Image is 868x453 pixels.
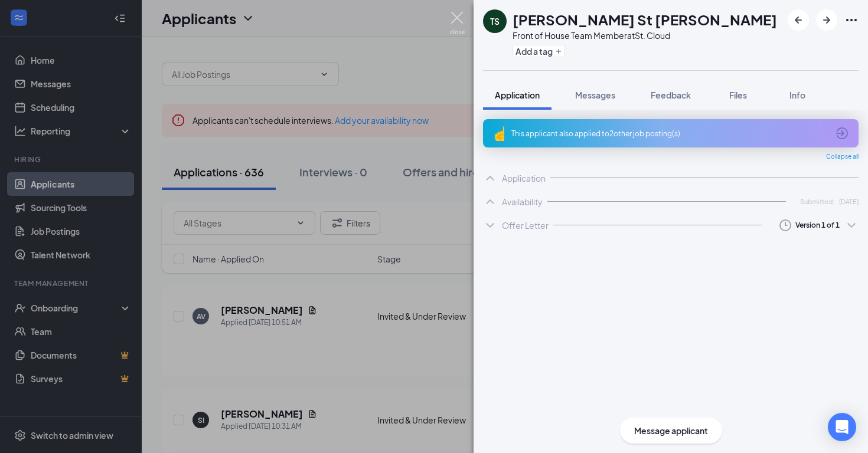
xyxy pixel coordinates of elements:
[800,196,834,206] span: Submitted:
[828,413,856,441] div: Open Intercom Messenger
[651,90,691,100] span: Feedback
[502,172,546,184] div: Application
[511,129,828,139] div: This applicant also applied to 2 other job posting(s)
[634,424,708,437] span: Message applicant
[826,152,859,162] span: Collapse all
[795,220,840,230] div: Version 1 of 1
[835,126,849,140] svg: ArrowCircle
[729,90,747,100] span: Files
[502,196,543,208] div: Availability
[483,171,497,185] svg: ChevronUp
[483,218,497,232] svg: ChevronDown
[495,90,540,100] span: Application
[490,15,500,27] div: TS
[788,9,809,31] button: ArrowLeftNew
[483,195,497,209] svg: ChevronUp
[789,90,805,100] span: Info
[513,45,565,57] button: PlusAdd a tag
[820,13,834,27] svg: ArrowRight
[778,218,792,232] svg: Clock
[844,13,859,27] svg: Ellipses
[839,196,859,206] span: [DATE]
[555,48,562,55] svg: Plus
[844,218,859,232] svg: ChevronDown
[502,219,549,231] div: Offer Letter
[791,13,805,27] svg: ArrowLeftNew
[816,9,837,31] button: ArrowRight
[513,9,777,29] h1: [PERSON_NAME] St [PERSON_NAME]
[575,90,615,100] span: Messages
[513,29,777,41] div: Front of House Team Member at St. Cloud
